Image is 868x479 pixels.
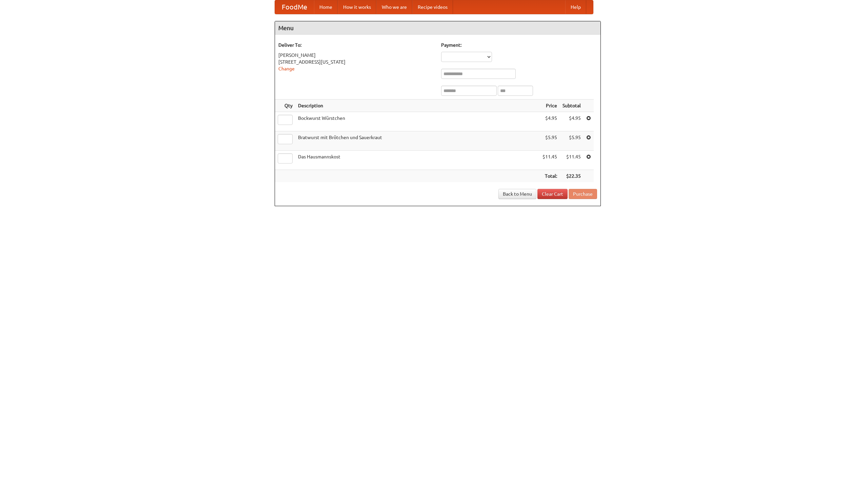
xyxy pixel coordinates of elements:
[278,42,434,48] h5: Deliver To:
[278,66,295,71] a: Change
[560,112,584,131] td: $4.95
[412,0,453,14] a: Recipe videos
[540,112,560,131] td: $4.95
[560,100,584,112] th: Subtotal
[295,100,540,112] th: Description
[565,0,586,14] a: Help
[540,170,560,182] th: Total:
[295,112,540,131] td: Bockwurst Würstchen
[569,189,597,199] button: Purchase
[275,21,600,35] h4: Menu
[275,0,314,14] a: FoodMe
[314,0,338,14] a: Home
[560,170,584,182] th: $22.35
[540,131,560,151] td: $5.95
[537,189,568,199] a: Clear Cart
[376,0,412,14] a: Who we are
[278,52,434,59] div: [PERSON_NAME]
[278,59,434,65] div: [STREET_ADDRESS][US_STATE]
[441,42,597,48] h5: Payment:
[498,189,536,199] a: Back to Menu
[540,100,560,112] th: Price
[295,151,540,170] td: Das Hausmannskost
[560,151,584,170] td: $11.45
[560,131,584,151] td: $5.95
[275,100,295,112] th: Qty
[540,151,560,170] td: $11.45
[295,131,540,151] td: Bratwurst mit Brötchen und Sauerkraut
[338,0,376,14] a: How it works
